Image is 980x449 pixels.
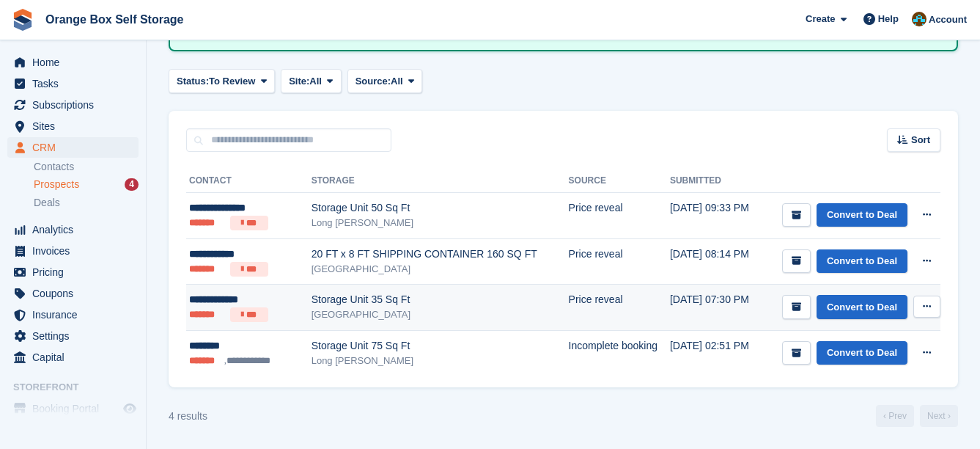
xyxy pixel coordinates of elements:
span: Settings [32,326,120,346]
nav: Page [873,405,961,427]
span: Site: [289,74,309,89]
a: menu [7,52,139,73]
a: menu [7,116,139,136]
div: 20 FT x 8 FT SHIPPING CONTAINER 160 SQ FT [312,247,569,262]
span: Help [878,12,899,26]
div: [GEOGRAPHIC_DATA] [312,262,569,277]
span: Storefront [13,380,146,395]
span: Sites [32,116,120,136]
td: [DATE] 07:30 PM [670,285,760,331]
div: 4 results [169,409,207,424]
button: Site: All [281,69,342,93]
span: Sort [911,133,930,147]
div: Long [PERSON_NAME] [312,354,569,368]
span: Source: [355,74,391,89]
button: Source: All [347,69,423,93]
a: Convert to Deal [817,295,907,319]
span: All [309,74,322,89]
img: stora-icon-8386f47178a22dfd0bd8f6a31ec36ba5ce8667c1dd55bd0f319d3a0aa187defe.svg [12,9,34,31]
a: menu [7,95,139,115]
span: Analytics [32,219,120,240]
a: Prospects 4 [34,177,139,192]
img: Mike [912,12,926,26]
div: [GEOGRAPHIC_DATA] [312,307,569,322]
div: Storage Unit 75 Sq Ft [312,338,569,354]
span: Create [806,12,835,26]
a: menu [7,262,139,282]
span: All [391,74,403,89]
a: menu [7,398,139,419]
span: Insurance [32,304,120,325]
span: Prospects [34,178,79,191]
a: menu [7,241,139,261]
a: Contacts [34,160,139,174]
span: Pricing [32,262,120,282]
span: Invoices [32,241,120,261]
td: Price reveal [569,238,670,285]
div: 4 [125,178,139,191]
div: Storage Unit 50 Sq Ft [312,200,569,216]
a: Deals [34,195,139,211]
a: Preview store [121,400,139,417]
span: Booking Portal [32,398,120,419]
span: Tasks [32,73,120,94]
a: menu [7,283,139,304]
a: menu [7,326,139,346]
span: To Review [209,74,255,89]
a: Convert to Deal [817,249,907,274]
a: Previous [876,405,914,427]
a: Convert to Deal [817,203,907,227]
a: menu [7,219,139,240]
th: Contact [186,169,312,193]
th: Source [569,169,670,193]
span: Subscriptions [32,95,120,115]
span: Coupons [32,283,120,304]
div: Storage Unit 35 Sq Ft [312,292,569,307]
a: menu [7,304,139,325]
a: menu [7,137,139,158]
span: Deals [34,196,60,210]
th: Submitted [670,169,760,193]
span: Home [32,52,120,73]
a: Orange Box Self Storage [40,7,190,32]
div: Long [PERSON_NAME] [312,216,569,230]
span: Status: [177,74,209,89]
span: CRM [32,137,120,158]
a: menu [7,73,139,94]
td: [DATE] 09:33 PM [670,193,760,239]
td: Price reveal [569,193,670,239]
td: Incomplete booking [569,330,670,376]
td: [DATE] 08:14 PM [670,238,760,285]
td: Price reveal [569,285,670,331]
a: Next [920,405,958,427]
button: Status: To Review [169,69,275,93]
a: Convert to Deal [817,341,907,365]
span: Capital [32,347,120,368]
td: [DATE] 02:51 PM [670,330,760,376]
a: menu [7,347,139,368]
th: Storage [312,169,569,193]
span: Account [929,12,967,27]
